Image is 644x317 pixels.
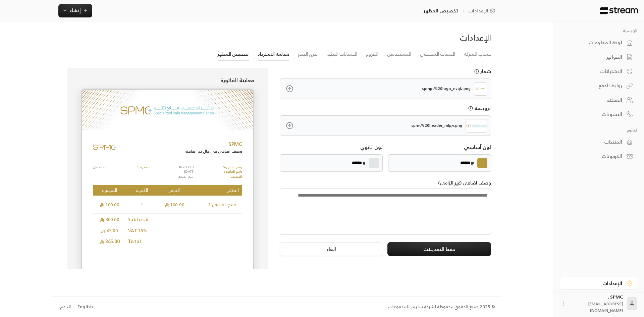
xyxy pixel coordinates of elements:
svg: يجب أن يكون حجم الشعار اقل من 1MB, الملفات المقبولة هيا PNG و JPG [474,69,479,74]
p: اسم العميل [93,165,109,170]
td: VAT 15% [126,225,158,236]
p: لون ثانوي [360,144,383,151]
a: العملاء [560,94,637,107]
img: Logo [599,7,639,14]
td: منتج تجريبي 1 [191,196,242,214]
p: وصف اضافي في حال تم اضافته [184,148,242,154]
div: الإعدادات [568,280,622,287]
td: 45.00 [93,225,126,236]
div: لوحة المعلومات [568,39,622,46]
p: تاريخ الفاتورة: [223,169,242,174]
div: روابط الدفع [568,82,622,89]
a: الحسابات البنكية [326,48,357,60]
a: الفواتير [560,51,637,64]
p: SPMC [184,141,242,148]
a: تخصيص المظهر [218,48,249,60]
p: شعار [480,68,491,75]
span: 1 [139,201,146,208]
table: Products Preview [93,185,242,247]
a: المستخدمين [387,48,411,60]
a: الإعدادات [560,277,637,290]
td: Total [126,236,158,247]
button: الغاء [280,242,383,256]
p: تخصيص المظهر [424,7,458,14]
p: الوصف: [223,174,242,179]
p: معاينة الفاتورة [81,76,254,84]
div: English [77,304,93,310]
th: المجموع [93,185,126,196]
img: Logo [476,84,486,94]
th: الكمية [126,185,158,196]
a: حساب الشركة [464,48,491,60]
a: الإعدادات [468,7,498,14]
svg: يجب أن يكون حجم الشعار اقل من 1MB, الملفات المقبولة هيا PNG و JPG [468,106,473,111]
a: طرق الدفع [298,48,318,60]
a: المنتجات [560,136,637,149]
a: روابط الدفع [560,79,637,92]
img: spmc%20header_mlpjv.png [82,90,253,130]
th: المنتج [191,185,242,196]
div: التسويات [568,111,622,118]
p: كتالوج [560,127,637,133]
span: [EMAIL_ADDRESS][DOMAIN_NAME] [588,300,623,314]
p: [DATE] [178,169,195,174]
a: الفروع [366,48,378,60]
th: السعر [158,185,191,196]
a: الاشتراكات [560,65,637,78]
p: # [363,159,366,167]
a: الكوبونات [560,150,637,163]
td: 100.00 [158,196,191,214]
a: سياسة الاسترداد [258,48,289,60]
div: الاشتراكات [568,68,622,75]
img: header [466,119,487,133]
p: مصدرة لـ: [137,165,151,170]
p: لون آساسي [464,144,491,151]
p: spmpc%20logo_nvqlv.png [422,86,471,92]
div: العملاء [568,97,622,103]
a: الدعم [58,301,73,313]
div: SPMC . [571,294,623,314]
span: إنشاء [70,6,81,14]
td: 345.00 [93,236,126,247]
p: # [471,159,474,167]
p: وصف اضافي (غير الزامي) [280,179,491,186]
p: الرئيسية [560,28,637,34]
p: ترويسة [474,105,491,112]
p: اسم الخدمة [178,174,195,179]
button: حفظ التعديلات [387,242,491,256]
div: الفواتير [568,54,622,60]
img: Logo [93,136,116,159]
div: © 2025 جميع الحقوق محفوظة لشركة ستريم للمدفوعات. [387,304,495,310]
td: Subtotal [126,214,158,225]
td: 300.00 [93,214,126,225]
div: الإعدادات [280,32,491,43]
p: INV-111-1 [178,165,195,170]
a: التسويات [560,108,637,121]
div: المنتجات [568,139,622,145]
button: إنشاء [58,4,92,17]
nav: breadcrumb [424,7,497,14]
a: لوحة المعلومات [560,36,637,49]
p: spmc%20header_mlpjv.png [412,123,462,128]
p: رقم الفاتورة: [223,165,242,170]
div: الكوبونات [568,153,622,160]
a: الحساب الشخصي [420,48,455,60]
td: 100.00 [93,196,126,214]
